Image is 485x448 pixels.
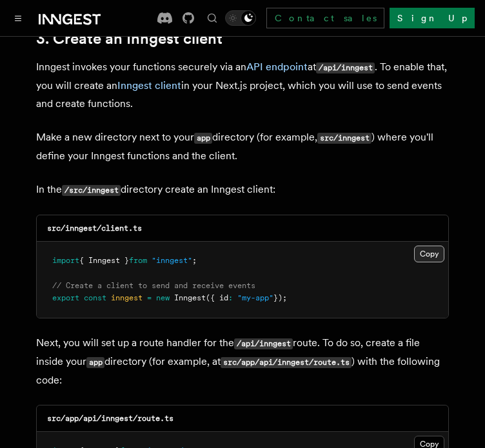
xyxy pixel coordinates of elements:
[266,8,384,28] a: Contact sales
[204,10,220,26] button: Find something...
[237,293,273,302] span: "my-app"
[221,357,351,368] code: src/app/api/inngest/route.ts
[192,256,197,265] span: ;
[117,79,181,92] a: Inngest client
[152,256,192,265] span: "inngest"
[194,133,212,144] code: app
[206,293,228,302] span: ({ id
[86,357,104,368] code: app
[273,293,287,302] span: });
[36,58,449,113] p: Inngest invokes your functions securely via an at . To enable that, you will create an in your Ne...
[147,293,152,302] span: =
[36,334,449,389] p: Next, you will set up a route handler for the route. To do so, create a file inside your director...
[47,414,173,423] code: src/app/api/inngest/route.ts
[79,256,129,265] span: { Inngest }
[52,256,79,265] span: import
[52,293,79,302] span: export
[390,8,475,28] a: Sign Up
[36,128,449,165] p: Make a new directory next to your directory (for example, ) where you'll define your Inngest func...
[234,338,293,349] code: /api/inngest
[52,281,255,290] span: // Create a client to send and receive events
[129,256,147,265] span: from
[174,293,206,302] span: Inngest
[62,185,121,196] code: /src/inngest
[246,61,308,73] a: API endpoint
[47,224,142,233] code: src/inngest/client.ts
[156,293,170,302] span: new
[228,293,233,302] span: :
[414,246,444,262] button: Copy
[316,63,375,73] code: /api/inngest
[10,10,26,26] button: Toggle navigation
[225,10,256,26] button: Toggle dark mode
[317,133,371,144] code: src/inngest
[36,30,223,48] a: 3. Create an Inngest client
[111,293,143,302] span: inngest
[36,180,449,199] p: In the directory create an Inngest client:
[84,293,106,302] span: const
